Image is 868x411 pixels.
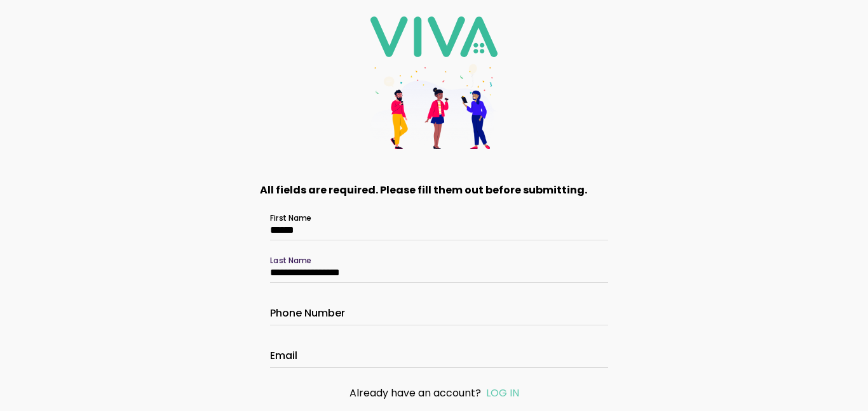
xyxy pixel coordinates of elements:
a: LOG IN [486,386,519,400]
div: Already have an account? [285,385,583,401]
input: Last Name [270,267,598,278]
input: First Name [270,225,598,235]
strong: All fields are required. Please fill them out before submitting. [260,183,587,197]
